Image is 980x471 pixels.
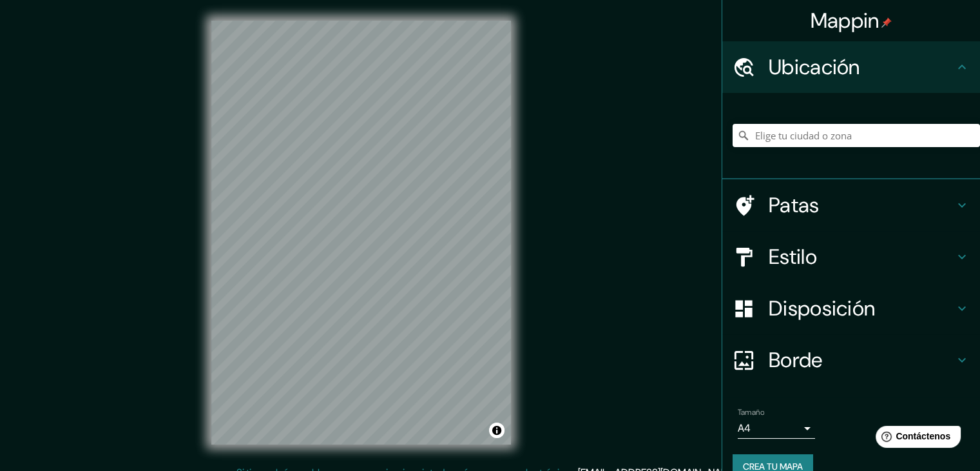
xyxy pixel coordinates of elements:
div: Estilo [722,231,980,283]
div: A4 [738,418,815,439]
font: Mappin [811,7,879,34]
font: Patas [769,192,820,219]
font: Tamaño [738,407,764,417]
font: A4 [738,421,751,435]
button: Activar o desactivar atribución [489,423,504,438]
img: pin-icon.png [881,17,892,28]
input: Elige tu ciudad o zona [733,124,980,147]
font: Estilo [769,243,817,270]
iframe: Lanzador de widgets de ayuda [865,421,966,457]
div: Patas [722,179,980,231]
font: Ubicación [769,54,860,81]
canvas: Mapa [211,21,511,445]
div: Borde [722,334,980,386]
div: Disposición [722,283,980,334]
font: Disposición [769,295,875,322]
div: Ubicación [722,41,980,93]
font: Borde [769,346,823,374]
